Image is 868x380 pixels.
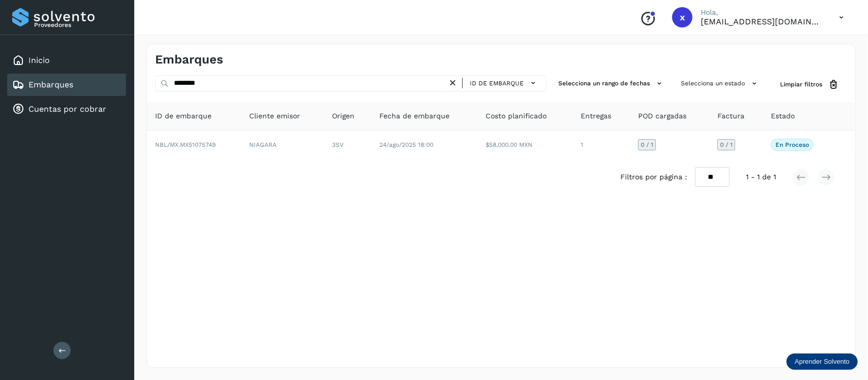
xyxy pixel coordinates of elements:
span: 24/ago/2025 18:00 [379,141,433,148]
span: POD cargadas [638,111,686,121]
a: Cuentas por cobrar [28,104,106,114]
span: Costo planificado [486,111,547,121]
button: Limpiar filtros [772,75,847,94]
span: Estado [771,111,795,121]
div: Embarques [7,74,126,96]
h4: Embarques [155,52,223,67]
span: 0 / 1 [720,142,733,148]
p: Aprender Solvento [795,358,850,366]
td: $58,000.00 MXN [477,131,573,159]
div: Cuentas por cobrar [7,98,126,120]
button: Selecciona un rango de fechas [554,75,669,92]
span: Cliente emisor [250,111,301,121]
div: Inicio [7,49,126,72]
span: NBL/MX.MX51075749 [155,141,216,148]
span: 1 - 1 de 1 [746,172,776,182]
span: Origen [332,111,354,121]
td: 3SV [324,131,371,159]
span: ID de embarque [155,111,212,121]
a: Embarques [28,80,73,89]
span: Limpiar filtros [780,80,822,89]
span: Factura [717,111,744,121]
span: Entregas [581,111,611,121]
span: 0 / 1 [641,142,653,148]
a: Inicio [28,55,50,65]
span: Filtros por página : [620,172,687,182]
td: 1 [573,131,630,159]
td: NIAGARA [242,131,324,159]
div: Aprender Solvento [787,354,858,370]
span: Fecha de embarque [379,111,450,121]
p: Hola, [701,8,823,17]
p: En proceso [775,141,809,148]
button: Selecciona un estado [677,75,764,92]
p: Proveedores [34,21,122,28]
p: xmgm@transportesser.com.mx [701,17,823,26]
span: ID de embarque [470,79,524,88]
button: ID de embarque [467,76,542,90]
